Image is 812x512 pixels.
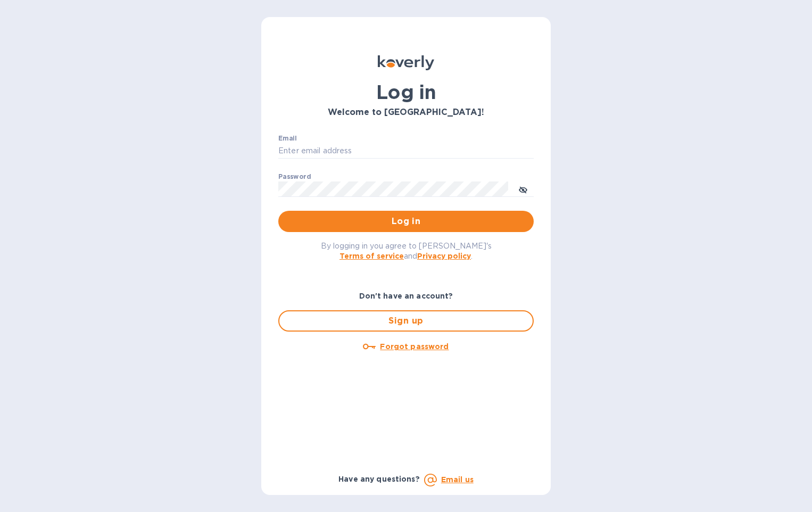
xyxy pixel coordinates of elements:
span: By logging in you agree to [PERSON_NAME]'s and . [321,242,492,260]
img: Koverly [378,55,434,70]
b: Have any questions? [338,475,420,483]
label: Password [278,174,311,180]
button: Sign up [278,310,534,332]
span: Log in [287,215,525,228]
button: toggle password visibility [512,178,534,200]
b: Don't have an account? [359,292,453,300]
label: Email [278,135,297,142]
h3: Welcome to [GEOGRAPHIC_DATA]! [278,108,534,118]
a: Privacy policy [417,252,471,260]
a: Terms of service [339,252,404,260]
span: Sign up [288,315,524,327]
u: Forgot password [380,342,449,351]
h1: Log in [278,81,534,103]
button: Log in [278,211,534,232]
a: Email us [441,475,474,484]
input: Enter email address [278,143,534,159]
